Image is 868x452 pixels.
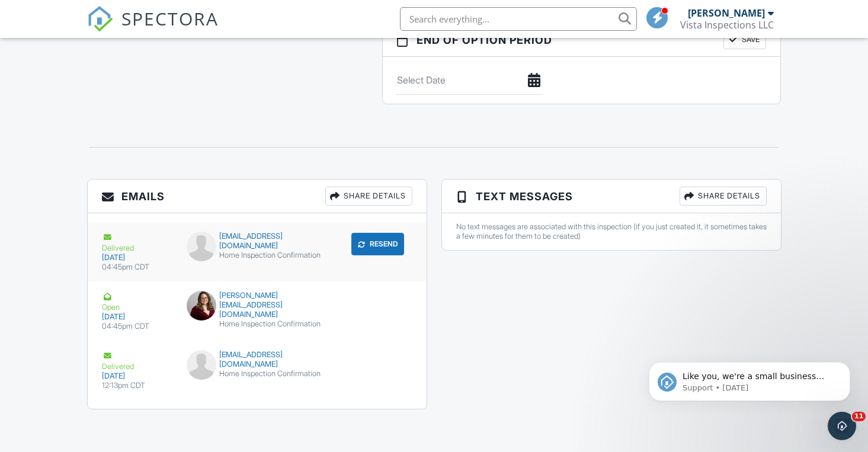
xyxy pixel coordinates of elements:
[187,232,216,261] img: default-user-f0147aede5fd5fa78ca7ade42f37bd4542148d508eef1c3d3ea960f66861d68b.jpg
[400,7,637,31] input: Search everything...
[325,187,412,206] div: Share Details
[87,16,219,41] a: SPECTORA
[102,322,172,331] div: 04:45pm CDT
[397,66,543,95] input: Select Date
[680,187,767,206] div: Share Details
[52,34,203,102] span: Like you, we're a small business that relies on reviews to grow. If you have a few minutes, we'd ...
[88,341,427,400] a: Delivered [DATE] 12:13pm CDT [EMAIL_ADDRESS][DOMAIN_NAME] Home Inspection Confirmation
[102,291,172,312] div: Open
[456,222,767,241] div: No text messages are associated with this inspection (if you just created it, it sometimes takes ...
[187,232,328,251] div: [EMAIL_ADDRESS][DOMAIN_NAME]
[187,319,328,329] div: Home Inspection Confirmation
[417,32,552,48] span: End of Option Period
[87,6,113,32] img: The Best Home Inspection Software - Spectora
[680,19,774,31] div: Vista Inspections LLC
[187,291,216,320] img: data
[102,253,172,262] div: [DATE]
[88,281,427,341] a: Open [DATE] 04:45pm CDT [PERSON_NAME][EMAIL_ADDRESS][DOMAIN_NAME] Home Inspection Confirmation
[631,337,868,420] iframe: Intercom notifications message
[121,6,219,31] span: SPECTORA
[187,350,216,380] img: default-user-f0147aede5fd5fa78ca7ade42f37bd4542148d508eef1c3d3ea960f66861d68b.jpg
[102,371,172,381] div: [DATE]
[102,262,172,272] div: 04:45pm CDT
[88,222,427,281] a: Delivered [DATE] 04:45pm CDT [EMAIL_ADDRESS][DOMAIN_NAME] Home Inspection Confirmation Resend
[442,179,781,213] h3: Text Messages
[187,350,328,369] div: [EMAIL_ADDRESS][DOMAIN_NAME]
[187,251,328,260] div: Home Inspection Confirmation
[351,233,404,255] button: Resend
[102,350,172,371] div: Delivered
[852,412,866,421] span: 11
[102,232,172,253] div: Delivered
[688,7,765,19] div: [PERSON_NAME]
[723,30,766,49] button: Save
[102,381,172,390] div: 12:13pm CDT
[88,179,427,213] h3: Emails
[187,291,328,319] div: [PERSON_NAME][EMAIL_ADDRESS][DOMAIN_NAME]
[52,46,204,56] p: Message from Support, sent 1d ago
[187,369,328,379] div: Home Inspection Confirmation
[828,412,856,440] iframe: Intercom live chat
[102,312,172,322] div: [DATE]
